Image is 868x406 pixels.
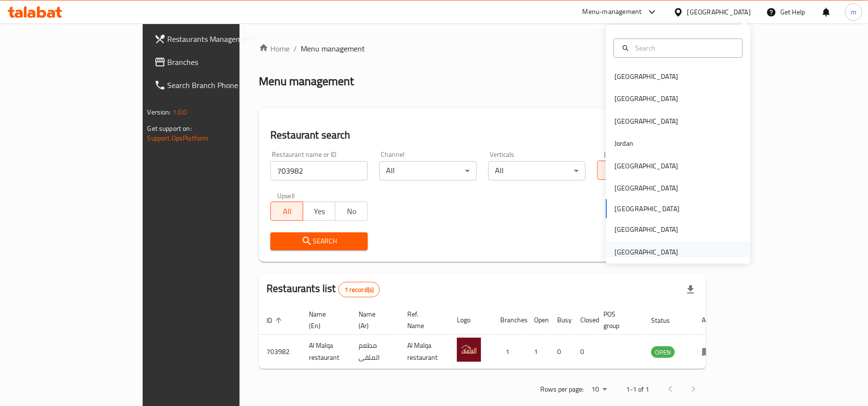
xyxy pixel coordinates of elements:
[379,161,477,180] div: All
[526,335,549,369] td: 1
[851,7,856,17] span: m
[651,315,682,326] span: Status
[573,305,596,335] th: Closed
[526,305,549,335] th: Open
[407,308,438,331] span: Ref. Name
[359,308,388,331] span: Name (Ar)
[168,33,280,45] span: Restaurants Management
[614,116,678,127] div: [GEOGRAPHIC_DATA]
[173,106,187,118] span: 1.0.0
[147,132,209,144] a: Support.OpsPlatform
[259,305,727,369] table: enhanced table
[651,346,675,358] div: OPEN
[614,71,678,82] div: [GEOGRAPHIC_DATA]
[301,335,351,369] td: Al Malqa restaurant
[147,74,288,97] a: Search Branch Phone
[679,278,702,301] div: Export file
[147,51,288,74] a: Branches
[601,164,626,178] span: All
[294,43,297,54] li: /
[614,224,678,235] div: [GEOGRAPHIC_DATA]
[694,305,727,335] th: Action
[270,128,694,142] h2: Restaurant search
[259,74,354,89] h2: Menu management
[275,204,299,218] span: All
[614,161,678,171] div: [GEOGRAPHIC_DATA]
[301,43,365,54] span: Menu management
[614,93,678,104] div: [GEOGRAPHIC_DATA]
[267,315,285,326] span: ID
[400,335,449,369] td: Al Malqa restaurant
[259,43,706,54] nav: breadcrumb
[702,346,720,357] div: Menu
[147,27,288,51] a: Restaurants Management
[309,308,339,331] span: Name (En)
[270,232,368,250] button: Search
[614,247,678,257] div: [GEOGRAPHIC_DATA]
[603,308,632,331] span: POS group
[573,335,596,369] td: 0
[168,56,280,68] span: Branches
[614,138,633,149] div: Jordan
[351,335,400,369] td: مطعم الملقى
[277,192,295,199] label: Upsell
[339,204,364,218] span: No
[493,305,526,335] th: Branches
[651,347,675,358] span: OPEN
[540,383,584,395] p: Rows per page:
[493,335,526,369] td: 1
[303,202,335,221] button: Yes
[335,202,368,221] button: No
[267,281,380,297] h2: Restaurants list
[687,7,751,17] div: [GEOGRAPHIC_DATA]
[597,161,630,180] button: All
[270,202,303,221] button: All
[631,43,736,53] input: Search
[549,305,573,335] th: Busy
[168,79,280,91] span: Search Branch Phone
[588,382,611,397] div: Rows per page:
[339,285,380,294] span: 1 record(s)
[626,383,649,395] p: 1-1 of 1
[488,161,586,180] div: All
[278,235,360,247] span: Search
[583,6,642,18] div: Menu-management
[270,161,368,180] input: Search for restaurant name or ID..
[307,204,332,218] span: Yes
[147,106,171,118] span: Version:
[604,151,628,158] label: Delivery
[147,122,192,135] span: Get support on:
[614,183,678,193] div: [GEOGRAPHIC_DATA]
[457,338,481,362] img: Al Malqa restaurant
[449,305,493,335] th: Logo
[338,282,380,297] div: Total records count
[549,335,573,369] td: 0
